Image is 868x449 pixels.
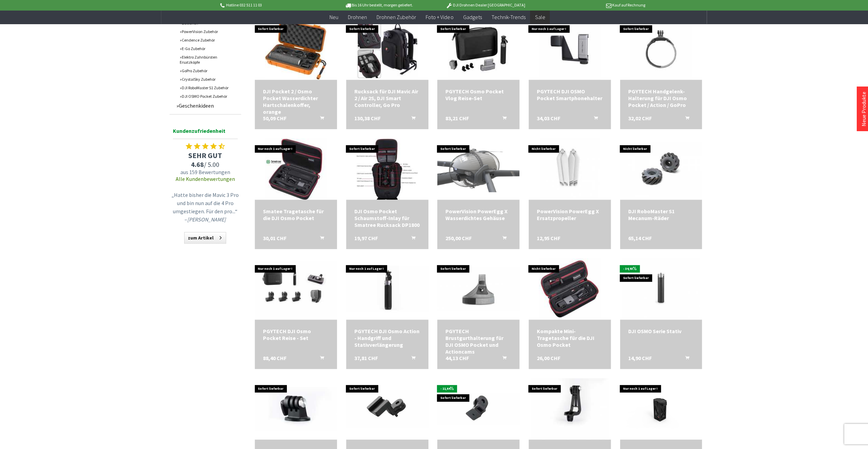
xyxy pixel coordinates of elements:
[628,328,694,335] div: DJI OSMO Serie Stativ
[537,115,560,122] span: 34,03 CHF
[171,191,239,223] p: „Hatte bisher die Mavic 3 Pro und bin nun auf die 4 Pro umgestiegen. Für den pro...“ –
[263,208,329,221] div: Smatee Tragetasche für die DJI Osmo Pocket
[312,115,328,124] button: In den Warenkorb
[403,115,420,124] button: In den Warenkorb
[354,328,420,348] div: PGYTECH DJI Osmo Action - Handgriff und Stativverlängerung
[354,208,420,228] div: DJI Osmo Pocket Schaumstoff-Inlay für Smatree Rucksack DP1800
[620,389,702,428] img: PowerVision PowerEgg Batterie
[628,115,652,122] span: 32,02 CHF
[586,115,602,124] button: In den Warenkorb
[620,142,702,197] img: DJI RoboMaster S1 Mecanum-Räder
[537,88,603,102] div: PGYTECH DJI OSMO Pocket Smartphonehalter
[263,328,329,341] div: PGYTECH DJI Osmo Pocket Reise - Set
[173,100,241,111] a: Geschenkideen
[176,53,241,66] a: Elektro Zahnbürsten Ersatzköpfe
[263,115,286,122] span: 50,09 CHF
[255,387,337,431] img: PGYTECH DJI Osmo Pocket Universalhalterung zu 1/4"
[445,208,511,221] a: PowerVision PowerEgg X Wasserdichtes Gehäuse 250,00 CHF In den Warenkorb
[494,235,511,244] button: In den Warenkorb
[263,88,329,115] a: DJI Pocket 2 / Osmo Pocket Wasserdichter Hartschalenkoffer, orange 50,09 CHF In den Warenkorb
[325,10,343,24] a: Neu
[628,88,694,108] div: PGYTECH Handgelenk-Halterung für DJI Osmo Pocket / Action / GoPro
[176,27,241,36] a: PowerVision Zubehör
[354,235,378,242] span: 19,97 CHF
[445,328,511,355] a: PGYTECH Brustgurthalterung für DJI OSMO Pocket und Actioncams 44,13 CHF In den Warenkorb
[184,232,226,244] a: zum Artikel
[445,88,511,102] div: PGYTECH Osmo Pocket Vlog Reise-Set
[403,355,420,363] button: In den Warenkorb
[346,266,428,312] img: PGYTECH DJI Osmo Action - Handgriff und Stativverlängerung
[445,88,511,102] a: PGYTECH Osmo Pocket Vlog Reise-Set 83,21 CHF In den Warenkorb
[346,390,428,428] img: PGYTECH DJI Osmo Pocket Adapter zu Universal Halterung und Cold Shoe (P-18C-036)
[628,88,694,108] a: PGYTECH Handgelenk-Halterung für DJI Osmo Pocket / Action / GoPro 32,02 CHF In den Warenkorb
[537,328,603,348] div: Kompakte Mini-Tragetasche für die DJI Osmo Pocket
[354,355,378,361] span: 37,81 CHF
[426,14,453,20] span: Foto + Video
[432,1,539,9] p: DJI Drohnen Dealer [GEOGRAPHIC_DATA]
[170,151,241,160] span: SEHR GUT
[187,216,226,223] em: [PERSON_NAME]
[176,75,241,83] a: CrystalSky Zubehör
[356,18,418,80] img: Rucksack für DJI Mavic Air 2 / Air 2S, DJI Smart Controller, Go Pro
[348,14,367,20] span: Drohnen
[265,138,326,200] img: Smatee Tragetasche für die DJI Osmo Pocket
[354,115,381,122] span: 130,38 CHF
[494,355,511,363] button: In den Warenkorb
[537,328,603,348] a: Kompakte Mini-Tragetasche für die DJI Osmo Pocket 26,00 CHF
[372,10,421,24] a: Drohnen Zubehör
[265,18,326,80] img: DJI Pocket 2 / Osmo Pocket Wasserdichter Hartschalenkoffer, orange
[219,1,325,9] p: Hotline 032 511 11 03
[176,66,241,75] a: GoPro Zubehör
[173,126,238,139] span: Kundenzufriedenheit
[343,10,372,24] a: Drohnen
[176,83,241,92] a: DJI RoboMaster S1 Zubehör
[326,1,432,9] p: Bis 16 Uhr bestellt, morgen geliefert.
[445,208,511,221] div: PowerVision PowerEgg X Wasserdichtes Gehäuse
[537,88,603,102] a: PGYTECH DJI OSMO Pocket Smartphonehalter 34,03 CHF In den Warenkorb
[437,393,519,424] img: PGYTECH DJI Osmo Pocket Adapter für Universale Halterung 1/4"
[263,208,329,221] a: Smatee Tragetasche für die DJI Osmo Pocket 30,01 CHF In den Warenkorb
[191,160,204,169] span: 4.68
[354,88,420,108] div: Rucksack für DJI Mavic Air 2 / Air 2S, DJI Smart Controller, Go Pro
[539,18,600,80] img: PGYTECH DJI OSMO Pocket Smartphonehalter
[263,88,329,115] div: DJI Pocket 2 / Osmo Pocket Wasserdichter Hartschalenkoffer, orange
[491,14,525,20] span: Technik-Trends
[677,355,693,363] button: In den Warenkorb
[486,10,530,24] a: Technik-Trends
[176,44,241,53] a: E-Go Zubehör
[448,18,509,80] img: PGYTECH Osmo Pocket Vlog Reise-Set
[312,235,328,244] button: In den Warenkorb
[354,208,420,228] a: DJI Osmo Pocket Schaumstoff-Inlay für Smatree Rucksack DP1800 19,97 CHF In den Warenkorb
[255,261,337,316] img: PGYTECH DJI Osmo Pocket Reise - Set
[312,355,328,363] button: In den Warenkorb
[176,175,235,182] a: Alle Kundenbewertungen
[860,92,867,126] a: Neue Produkte
[677,115,693,124] button: In den Warenkorb
[354,88,420,108] a: Rucksack für DJI Mavic Air 2 / Air 2S, DJI Smart Controller, Go Pro 130,38 CHF In den Warenkorb
[403,235,420,244] button: In den Warenkorb
[628,208,694,221] div: DJI RoboMaster S1 Mecanum-Räder
[458,10,486,24] a: Gadgets
[437,267,519,310] img: PGYTECH Brustgurthalterung für DJI OSMO Pocket und Actioncams
[356,138,418,200] img: DJI Osmo Pocket Schaumstoff-Inlay für Smatree Rucksack DP1800
[329,14,338,20] span: Neu
[531,378,608,439] img: PGYTECH DJI OSMO Pocket Halterung L-Bracket PRO
[539,1,645,9] p: Kauf auf Rechnung
[263,235,286,242] span: 30,01 CHF
[445,115,469,122] span: 83,21 CHF
[445,235,472,242] span: 250,00 CHF
[535,14,545,20] span: Sale
[176,36,241,44] a: Cendence Zubehör
[628,328,694,335] a: DJI OSMO Serie Stativ 14,90 CHF In den Warenkorb
[537,235,560,242] span: 12,95 CHF
[354,328,420,348] a: PGYTECH DJI Osmo Action - Handgriff und Stativverlängerung 37,81 CHF In den Warenkorb
[170,169,241,175] span: aus 159 Bewertungen
[437,146,519,192] img: PowerVision PowerEgg X Wasserdichtes Gehäuse
[263,328,329,341] a: PGYTECH DJI Osmo Pocket Reise - Set 88,40 CHF In den Warenkorb
[421,10,458,24] a: Foto + Video
[263,355,286,361] span: 88,40 CHF
[463,14,482,20] span: Gadgets
[628,355,652,361] span: 14,90 CHF
[445,328,511,355] div: PGYTECH Brustgurthalterung für DJI OSMO Pocket und Actioncams
[176,92,241,100] a: DJI OSMO Pocket Zubehör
